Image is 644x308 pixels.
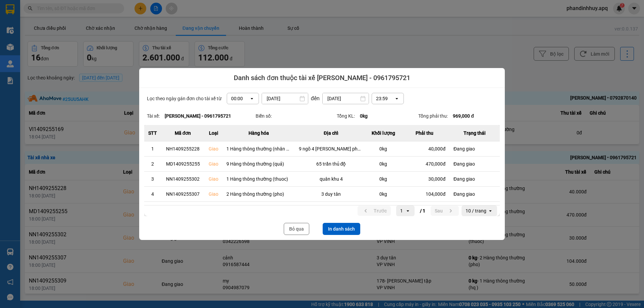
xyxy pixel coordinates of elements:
div: 3 [148,176,157,182]
input: Select a date. [262,93,308,104]
div: 0 kg [371,176,395,182]
th: STT [144,125,161,141]
div: quân khu 4 [299,176,363,182]
div: 0 kg [371,145,395,152]
th: Phải thu [399,125,449,141]
div: 9 ngõ 4 [PERSON_NAME] phường [GEOGRAPHIC_DATA] [299,145,363,152]
button: In danh sách [323,223,360,235]
button: previous page. current page 1 / 1 [358,206,391,216]
span: Danh sách đơn thuộc tài xế [PERSON_NAME] - 0961795721 [234,73,410,82]
div: Giao [209,176,218,182]
strong: 0 kg [360,113,368,119]
img: logo [3,36,9,69]
th: Khối lượng [367,125,399,141]
div: đến [308,94,322,103]
th: Loại [205,125,222,141]
div: NN1409255307 [165,191,201,197]
div: NH1409255228 [165,145,201,152]
th: Hàng hóa [222,125,295,141]
div: Giao [209,161,218,167]
div: 3 duy tân [299,191,363,197]
div: 104,000 đ [403,191,445,197]
div: Tổng phải thu: [418,112,500,120]
div: Tổng KL: [337,112,418,120]
div: Đang giao [453,145,496,152]
strong: [PERSON_NAME] - 0961795721 [165,113,231,119]
div: 9 Hàng thông thường (quả) [226,161,291,167]
th: Địa chỉ [295,125,367,141]
button: Bỏ qua [284,223,309,235]
button: next page. current page 1 / 1 [431,206,459,216]
span: [GEOGRAPHIC_DATA], [GEOGRAPHIC_DATA] ↔ [GEOGRAPHIC_DATA] [10,28,59,51]
div: 2 [148,161,157,167]
strong: 969,000 đ [453,113,474,119]
div: 40,000 đ [403,145,445,152]
div: MD1409255255 [165,161,201,167]
div: 1 Hàng thông thường (thuoc) [226,176,291,182]
div: NN1409255302 [165,176,201,182]
div: 30,000 đ [403,176,445,182]
div: Giao [209,191,218,197]
input: Select a date. [323,93,369,104]
div: 1 [400,207,403,214]
div: Lọc theo ngày gán đơn cho tài xế từ [144,93,500,104]
div: 00:00 [231,95,243,102]
div: Tài xế: [147,112,256,120]
th: Mã đơn [161,125,205,141]
div: 0 kg [371,191,395,197]
span: / 1 [420,207,425,215]
svg: open [249,96,255,101]
div: 470,000 đ [403,161,445,167]
input: Selected 23:59. Select a time, 24-hour format. [388,95,389,102]
div: Đang giao [453,191,496,197]
div: 1 Hàng thông thường (nhân bánh) [226,145,291,152]
div: 23:59 [376,95,388,102]
div: dialog [139,68,505,240]
div: 4 [148,191,157,197]
input: Selected 00:00. Select a time, 24-hour format. [244,95,244,102]
div: 10 / trang [466,207,486,214]
svg: open [394,96,399,101]
div: Biển số: [256,112,337,120]
input: Selected 10 / trang. [487,207,488,214]
div: 1 [148,145,157,152]
svg: open [405,208,411,213]
th: Trạng thái [449,125,500,141]
svg: open [488,208,493,213]
div: Đang giao [453,176,496,182]
div: 65 trần thủ độ [299,161,363,167]
strong: CHUYỂN PHÁT NHANH AN PHÚ QUÝ [10,5,59,27]
div: Giao [209,145,218,152]
div: Đang giao [453,161,496,167]
div: 2 Hàng thông thường (pho) [226,191,291,197]
div: 0 kg [371,161,395,167]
